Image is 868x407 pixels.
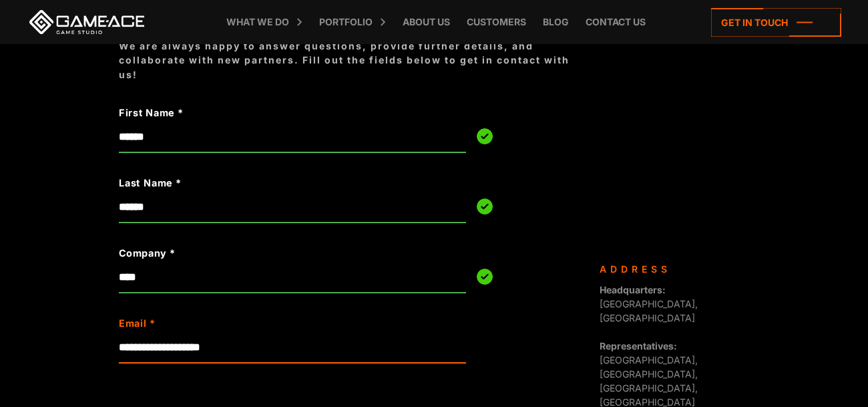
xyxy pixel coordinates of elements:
label: Email * [119,316,397,331]
strong: Headquarters: [600,284,666,295]
label: First Name * [119,106,397,120]
label: Company * [119,246,397,261]
div: We are always happy to answer questions, provide further details, and collaborate with new partne... [119,39,586,82]
div: Address [600,262,740,276]
a: Get in touch [711,8,841,37]
strong: Representatives: [600,340,677,352]
span: [GEOGRAPHIC_DATA], [GEOGRAPHIC_DATA] [600,284,698,323]
label: Last Name * [119,176,397,190]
